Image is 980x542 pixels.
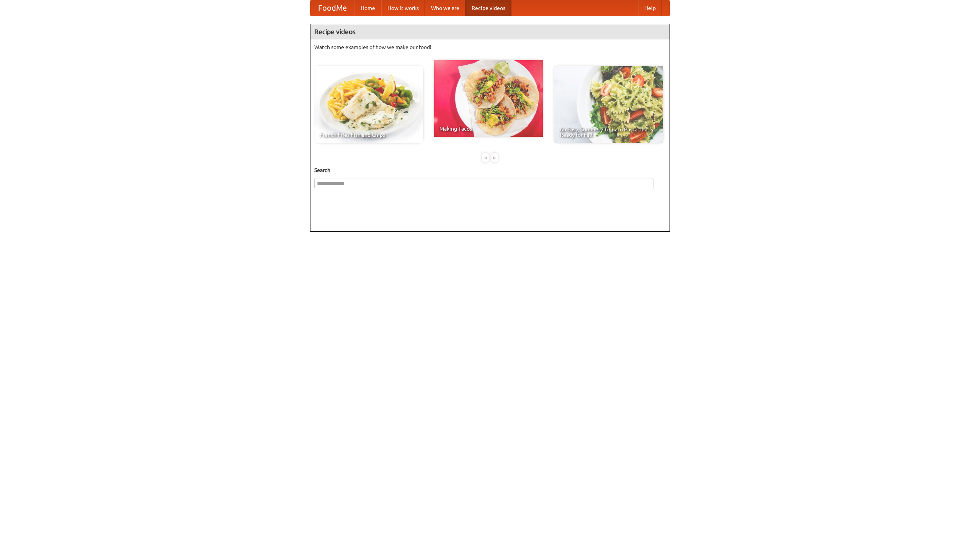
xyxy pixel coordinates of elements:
[439,126,537,131] span: Making Tacos
[320,132,418,138] span: French Fries Fish and Chips
[425,0,465,16] a: Who we are
[560,127,658,138] span: An Easy, Summery Tomato Pasta That's Ready for Fall
[381,0,425,16] a: How it works
[554,66,663,143] a: An Easy, Summery Tomato Pasta That's Ready for Fall
[491,153,498,162] div: »
[314,66,423,143] a: French Fries Fish and Chips
[482,153,489,162] div: «
[434,60,543,137] a: Making Tacos
[310,0,354,16] a: FoodMe
[314,43,666,51] p: Watch some examples of how we make our food!
[465,0,511,16] a: Recipe videos
[314,166,666,174] h5: Search
[354,0,381,16] a: Home
[638,0,662,16] a: Help
[310,24,670,39] h4: Recipe videos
